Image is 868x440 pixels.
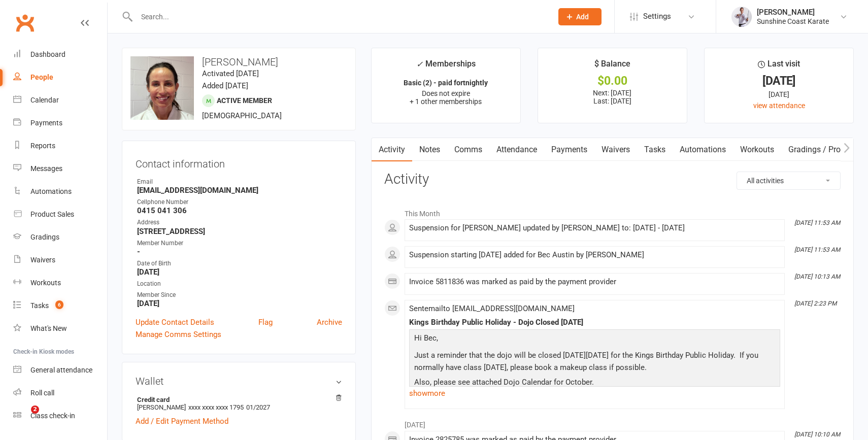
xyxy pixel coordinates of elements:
a: Comms [447,138,489,161]
div: Gradings [30,233,59,241]
strong: Credit card [137,396,337,403]
div: Class check-in [30,412,75,420]
div: What's New [30,324,67,332]
span: xxxx xxxx xxxx 1795 [188,403,244,411]
a: Payments [544,138,594,161]
i: [DATE] 10:13 AM [794,273,840,280]
span: Settings [643,5,671,28]
a: view attendance [753,101,805,110]
button: Add [558,8,602,25]
div: Kings Birthday Public Holiday - Dojo Closed [DATE] [409,318,780,327]
i: [DATE] 2:23 PM [794,300,837,307]
a: Update Contact Details [136,316,214,328]
div: People [30,73,53,81]
iframe: Intercom live chat [10,405,35,430]
a: Activity [372,138,412,161]
li: This Month [384,203,841,219]
li: [DATE] [384,414,841,430]
div: Invoice 5811836 was marked as paid by the payment provider [409,278,780,286]
a: Roll call [13,382,107,404]
a: Gradings [13,226,107,249]
strong: Basic (2) - paid fortnightly [404,79,488,87]
div: Dashboard [30,50,65,58]
a: Clubworx [12,10,38,36]
a: Automations [673,138,733,161]
div: Tasks [30,301,49,310]
i: ✓ [416,59,423,69]
a: Flag [258,316,273,328]
span: Active member [217,96,272,105]
i: [DATE] 11:53 AM [794,219,840,226]
div: Location [137,279,342,289]
div: Date of Birth [137,259,342,268]
span: 01/2027 [246,403,270,411]
img: thumb_image1623729628.png [731,7,752,27]
a: Tasks 6 [13,294,107,317]
a: Add / Edit Payment Method [136,415,228,427]
a: Calendar [13,89,107,112]
div: Member Number [137,239,342,248]
div: Messages [30,164,62,173]
input: Search... [133,10,545,24]
span: 2 [31,405,39,414]
div: $ Balance [594,57,630,76]
a: show more [409,386,780,400]
strong: [DATE] [137,299,342,308]
div: Reports [30,142,55,150]
strong: 0415 041 306 [137,206,342,215]
div: Suspension for [PERSON_NAME] updated by [PERSON_NAME] to: [DATE] - [DATE] [409,224,780,232]
span: Does not expire [422,89,470,97]
a: Class kiosk mode [13,404,107,427]
a: Manage Comms Settings [136,328,221,341]
li: [PERSON_NAME] [136,394,342,413]
div: Automations [30,187,72,195]
p: Also, please see attached Dojo Calendar for October. [412,376,778,391]
div: Member Since [137,290,342,300]
a: General attendance kiosk mode [13,359,107,382]
div: General attendance [30,366,92,374]
div: Calendar [30,96,59,104]
span: [DEMOGRAPHIC_DATA] [202,111,282,120]
div: Payments [30,119,62,127]
span: Sent email to [EMAIL_ADDRESS][DOMAIN_NAME] [409,304,575,313]
div: Roll call [30,389,54,397]
div: Suspension starting [DATE] added for Bec Austin by [PERSON_NAME] [409,251,780,259]
a: Dashboard [13,43,107,66]
strong: [STREET_ADDRESS] [137,227,342,236]
a: Tasks [637,138,673,161]
time: Added [DATE] [202,81,248,90]
div: Waivers [30,256,55,264]
h3: Activity [384,172,841,187]
a: What's New [13,317,107,340]
strong: - [137,247,342,256]
strong: [DATE] [137,267,342,277]
div: [PERSON_NAME] [757,8,829,17]
div: Memberships [416,57,476,76]
a: Messages [13,157,107,180]
div: [DATE] [714,89,844,100]
h3: [PERSON_NAME] [130,56,347,67]
img: image1746840929.png [130,56,194,120]
time: Activated [DATE] [202,69,259,78]
p: Just a reminder that the dojo will be closed [DATE][DATE] for the Kings Birthday Public Holiday. ... [412,349,778,376]
div: Last visit [758,57,800,76]
div: Sunshine Coast Karate [757,17,829,26]
span: Add [576,13,589,21]
a: Reports [13,134,107,157]
strong: [EMAIL_ADDRESS][DOMAIN_NAME] [137,186,342,195]
div: Email [137,177,342,187]
a: Automations [13,180,107,203]
h3: Contact information [136,154,342,170]
p: Next: [DATE] Last: [DATE] [547,89,678,105]
span: , [437,333,438,343]
a: Waivers [594,138,637,161]
a: Attendance [489,138,544,161]
h3: Wallet [136,376,342,387]
a: Workouts [733,138,781,161]
span: + 1 other memberships [410,97,482,106]
a: Payments [13,112,107,134]
div: [DATE] [714,76,844,86]
a: Archive [317,316,342,328]
p: Hi Bec [412,332,778,347]
div: Workouts [30,279,61,287]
